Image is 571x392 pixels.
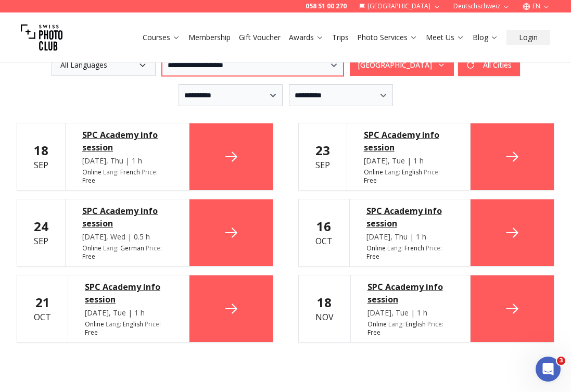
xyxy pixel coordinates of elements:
[458,54,520,76] button: All Cities
[402,168,422,176] span: English
[285,30,328,45] button: Awards
[235,30,285,45] button: Gift Voucher
[35,294,50,311] b: 21
[473,32,498,43] a: Blog
[103,244,119,252] span: Lang :
[468,30,502,45] button: Blog
[315,142,330,159] b: 23
[106,320,121,328] span: Lang :
[328,30,353,45] button: Trips
[424,168,440,176] span: Price :
[315,142,330,171] div: Sep
[82,232,172,242] div: [DATE], Wed | 0.5 h
[387,244,403,252] span: Lang :
[34,294,51,323] div: Oct
[557,357,565,365] span: 3
[82,244,172,261] div: Online Free
[422,30,468,45] button: Meet Us
[82,156,172,166] div: [DATE], Thu | 1 h
[85,308,172,318] div: [DATE], Tue | 1 h
[146,244,162,252] span: Price :
[123,320,143,328] span: English
[34,142,48,171] div: Sep
[350,54,454,76] button: [GEOGRAPHIC_DATA]
[366,205,454,230] a: SPC Academy info session
[239,32,281,43] a: Gift Voucher
[506,30,550,45] button: Login
[184,30,235,45] button: Membership
[145,320,161,328] span: Price :
[366,232,454,242] div: [DATE], Thu | 1 h
[34,218,48,235] b: 24
[367,281,454,306] a: SPC Academy info session
[357,32,417,43] a: Photo Services
[138,30,184,45] button: Courses
[536,357,561,382] iframe: Intercom live chat
[34,218,48,247] div: Sep
[142,168,158,176] span: Price :
[367,320,454,337] div: Online Free
[188,32,231,43] a: Membership
[332,32,349,43] a: Trips
[82,129,172,154] a: SPC Academy info session
[385,168,400,176] span: Lang :
[52,54,156,76] button: All Languages
[120,168,140,176] span: French
[315,218,333,247] div: Oct
[82,168,172,185] div: Online Free
[426,244,442,252] span: Price :
[289,32,324,43] a: Awards
[82,205,172,230] a: SPC Academy info session
[405,320,426,328] span: English
[103,168,119,176] span: Lang :
[34,142,48,159] b: 18
[364,156,454,166] div: [DATE], Tue | 1 h
[306,2,347,10] a: 058 51 00 270
[85,281,172,306] a: SPC Academy info session
[404,244,424,252] span: French
[353,30,422,45] button: Photo Services
[427,320,443,328] span: Price :
[364,168,454,185] div: Online Free
[143,32,180,43] a: Courses
[85,320,172,337] div: Online Free
[367,308,454,318] div: [DATE], Tue | 1 h
[120,244,144,252] span: German
[317,294,332,311] b: 18
[315,294,334,323] div: Nov
[366,244,454,261] div: Online Free
[426,32,464,43] a: Meet Us
[21,17,62,58] img: Swiss photo club
[364,129,454,154] a: SPC Academy info session
[388,320,404,328] span: Lang :
[316,218,331,235] b: 16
